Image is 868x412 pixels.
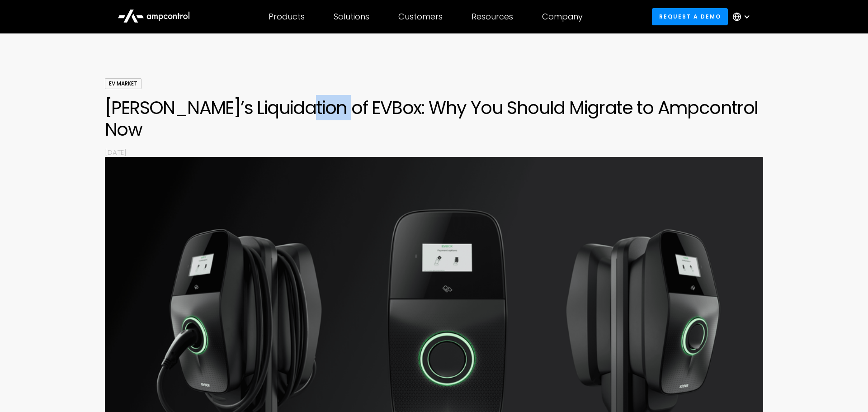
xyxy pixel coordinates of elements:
[105,97,763,140] h1: [PERSON_NAME]’s Liquidation of EVBox: Why You Should Migrate to Ampcontrol Now
[334,12,369,22] div: Solutions
[269,12,305,22] div: Products
[105,147,763,157] p: [DATE]
[398,12,443,22] div: Customers
[542,12,583,22] div: Company
[652,8,728,25] a: Request a demo
[472,12,513,22] div: Resources
[105,78,142,89] div: EV Market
